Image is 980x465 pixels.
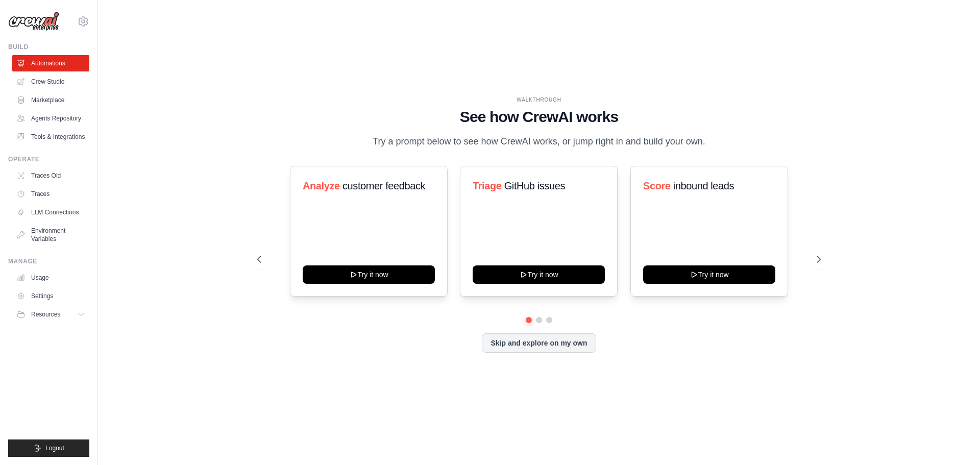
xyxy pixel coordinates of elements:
[12,288,89,304] a: Settings
[12,92,89,108] a: Marketplace
[12,55,89,71] a: Automations
[8,257,89,265] div: Manage
[12,270,89,286] a: Usage
[12,204,89,221] a: LLM Connections
[12,129,89,145] a: Tools & Integrations
[504,180,565,191] span: GitHub issues
[8,12,59,31] img: Logo
[303,180,340,191] span: Analyze
[8,155,89,163] div: Operate
[257,96,821,104] div: WALKTHROUGH
[257,108,821,126] h1: See how CrewAI works
[8,439,89,457] button: Logout
[12,74,89,90] a: Crew Studio
[473,180,502,191] span: Triage
[31,310,60,319] span: Resources
[12,110,89,127] a: Agents Repository
[45,444,64,452] span: Logout
[12,223,89,247] a: Environment Variables
[303,265,435,284] button: Try it now
[482,333,596,353] button: Skip and explore on my own
[643,180,671,191] span: Score
[473,265,605,284] button: Try it now
[367,134,710,149] p: Try a prompt below to see how CrewAI works, or jump right in and build your own.
[342,180,425,191] span: customer feedback
[12,186,89,202] a: Traces
[8,43,89,51] div: Build
[12,306,89,323] button: Resources
[12,167,89,184] a: Traces Old
[643,265,775,284] button: Try it now
[673,180,733,191] span: inbound leads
